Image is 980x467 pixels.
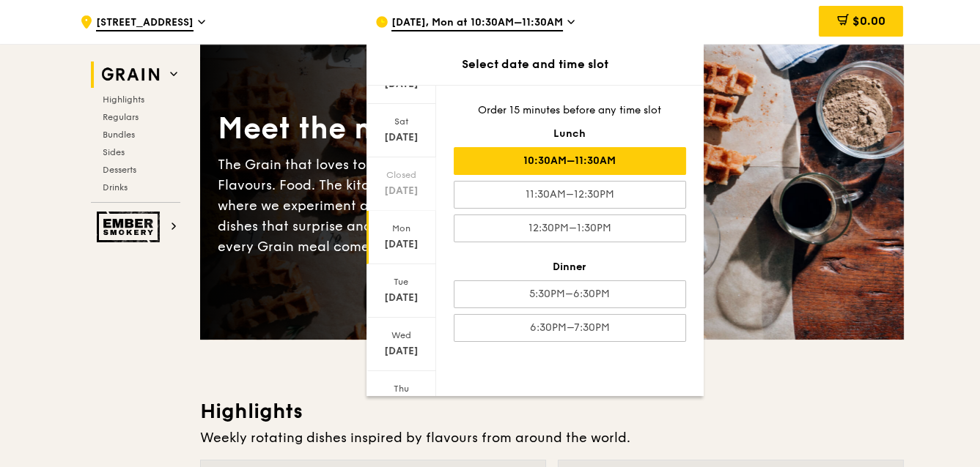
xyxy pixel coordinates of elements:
[200,398,904,425] h3: Highlights
[96,15,194,31] span: [STREET_ADDRESS]
[369,130,434,145] div: [DATE]
[97,61,164,88] img: Grain web logo
[369,116,434,127] div: Sat
[103,94,144,105] span: Highlights
[454,214,686,242] div: 12:30PM–1:30PM
[454,280,686,308] div: 5:30PM–6:30PM
[369,223,434,234] div: Mon
[454,181,686,209] div: 11:30AM–12:30PM
[454,147,686,175] div: 10:30AM–11:30AM
[391,15,563,31] span: [DATE], Mon at 10:30AM–11:30AM
[200,427,904,448] div: Weekly rotating dishes inspired by flavours from around the world.
[369,184,434,198] div: [DATE]
[369,329,434,341] div: Wed
[218,109,552,149] div: Meet the new Grain
[369,237,434,252] div: [DATE]
[97,212,164,242] img: Ember Smokery web logo
[369,169,434,181] div: Closed
[369,344,434,359] div: [DATE]
[369,291,434,305] div: [DATE]
[103,112,139,122] span: Regulars
[852,14,885,28] span: $0.00
[454,127,686,141] div: Lunch
[103,182,128,193] span: Drinks
[369,383,434,395] div: Thu
[218,154,552,257] div: The Grain that loves to play. With ingredients. Flavours. Food. The kitchen is our happy place, w...
[454,260,686,274] div: Dinner
[103,130,135,140] span: Bundles
[103,165,136,175] span: Desserts
[103,147,125,157] span: Sides
[369,276,434,288] div: Tue
[366,56,704,73] div: Select date and time slot
[454,314,686,342] div: 6:30PM–7:30PM
[454,103,686,118] div: Order 15 minutes before any time slot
